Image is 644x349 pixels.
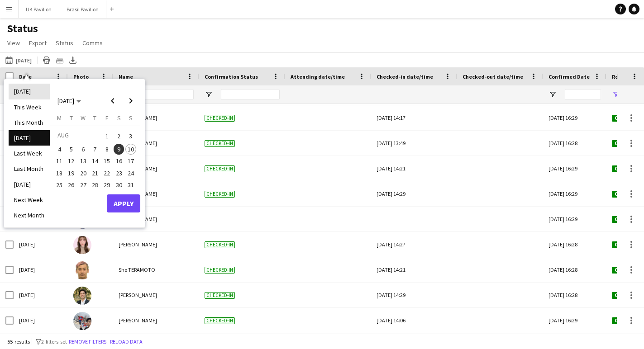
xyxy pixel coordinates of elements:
[57,97,74,105] span: [DATE]
[114,144,124,155] span: 9
[543,207,606,231] div: [DATE] 16:29
[377,73,433,80] span: Checked-in date/time
[463,73,523,80] span: Checked-out date/time
[543,283,606,307] div: [DATE] 16:28
[377,181,452,206] div: [DATE] 14:29
[73,287,91,305] img: Alexander Wehner
[117,114,121,122] span: S
[66,156,77,167] span: 12
[119,241,157,248] span: [PERSON_NAME]
[66,179,77,190] span: 26
[4,55,33,66] button: [DATE]
[54,93,85,109] button: Choose month and year
[9,115,50,130] li: This Month
[9,192,50,208] li: Next Week
[135,89,194,100] input: Name Filter Input
[78,179,89,190] span: 27
[104,92,122,110] button: Previous month
[78,168,89,179] span: 20
[205,140,235,147] span: Checked-in
[59,0,106,18] button: Brasil Pavilion
[78,144,89,155] span: 6
[89,179,101,191] button: 28-08-2025
[205,115,235,122] span: Checked-in
[14,283,68,307] div: [DATE]
[125,179,136,190] span: 31
[53,155,65,167] button: 11-08-2025
[53,129,101,143] td: AUG
[54,156,65,167] span: 11
[377,257,452,282] div: [DATE] 14:21
[119,73,133,80] span: Name
[101,144,112,155] span: 8
[101,168,112,179] span: 22
[73,312,91,330] img: Daiki Ohta
[89,155,101,167] button: 14-08-2025
[377,105,452,130] div: [DATE] 14:17
[108,337,144,347] button: Reload data
[54,55,65,66] app-action-btn: Crew files as ZIP
[77,143,89,155] button: 06-08-2025
[54,179,65,190] span: 25
[52,37,77,49] a: Status
[57,114,62,122] span: M
[113,129,124,143] button: 02-08-2025
[119,266,155,273] span: Sho TERAMOTO
[90,179,100,190] span: 28
[101,130,112,142] span: 1
[113,179,124,191] button: 30-08-2025
[73,73,89,80] span: Photo
[101,129,113,143] button: 01-08-2025
[70,114,73,122] span: T
[67,55,78,66] app-action-btn: Export XLSX
[125,130,136,142] span: 3
[125,168,136,179] span: 24
[125,144,136,155] span: 10
[119,317,157,324] span: [PERSON_NAME]
[9,146,50,161] li: Last Week
[67,337,108,347] button: Remove filters
[53,179,65,191] button: 25-08-2025
[543,232,606,257] div: [DATE] 16:28
[9,161,50,176] li: Last Month
[205,267,235,274] span: Checked-in
[377,156,452,181] div: [DATE] 14:21
[9,84,50,99] li: [DATE]
[125,143,137,155] button: 10-08-2025
[9,177,50,192] li: [DATE]
[77,179,89,191] button: 27-08-2025
[377,308,452,333] div: [DATE] 14:06
[114,156,124,167] span: 16
[543,131,606,156] div: [DATE] 16:28
[90,168,100,179] span: 21
[56,39,73,47] span: Status
[543,105,606,130] div: [DATE] 16:29
[125,155,137,167] button: 17-08-2025
[25,37,50,49] a: Export
[113,167,124,179] button: 23-08-2025
[377,283,452,307] div: [DATE] 14:29
[612,90,620,99] button: Open Filter Menu
[77,155,89,167] button: 13-08-2025
[125,129,137,143] button: 03-08-2025
[9,208,50,223] li: Next Month
[125,167,137,179] button: 24-08-2025
[29,39,47,47] span: Export
[53,167,65,179] button: 18-08-2025
[79,37,106,49] a: Comms
[101,155,113,167] button: 15-08-2025
[114,179,124,190] span: 30
[377,232,452,257] div: [DATE] 14:27
[82,39,103,47] span: Comms
[114,168,124,179] span: 23
[65,167,77,179] button: 19-08-2025
[66,144,77,155] span: 5
[543,257,606,282] div: [DATE] 16:28
[549,73,590,80] span: Confirmed Date
[113,155,124,167] button: 16-08-2025
[205,292,235,299] span: Checked-in
[101,143,113,155] button: 08-08-2025
[77,167,89,179] button: 20-08-2025
[101,179,112,190] span: 29
[101,167,113,179] button: 22-08-2025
